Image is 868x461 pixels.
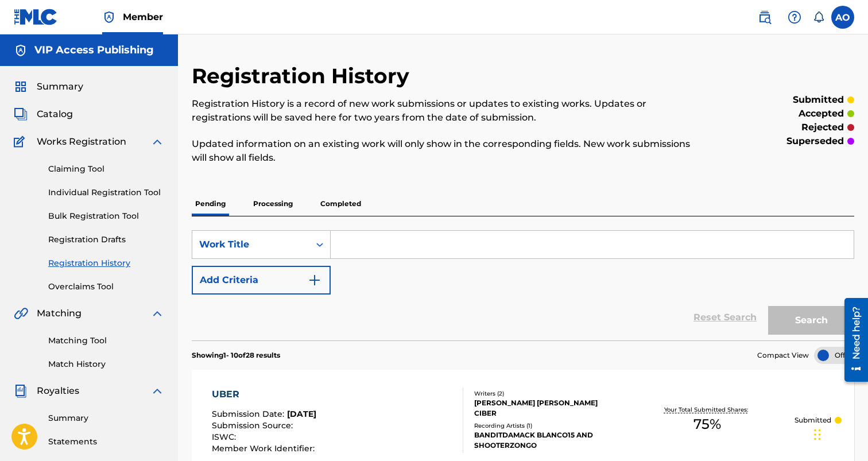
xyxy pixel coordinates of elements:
div: Recording Artists ( 1 ) [474,421,621,430]
button: Add Criteria [192,266,331,295]
a: SummarySummary [14,80,83,94]
div: UBER [212,388,317,401]
img: expand [150,135,164,149]
img: Summary [14,80,28,94]
iframe: Resource Center [836,293,868,388]
img: expand [150,307,164,320]
iframe: Chat Widget [811,406,868,461]
img: expand [150,384,164,398]
a: Overclaims Tool [48,281,164,293]
span: Submission Date : [212,409,287,419]
p: superseded [786,134,844,148]
a: Claiming Tool [48,163,164,175]
form: Search Form [192,230,854,340]
img: 9d2ae6d4665cec9f34b9.svg [308,273,321,287]
a: Individual Registration Tool [48,187,164,199]
a: CatalogCatalog [14,107,73,121]
div: Notifications [813,11,824,23]
p: Completed [317,192,365,216]
span: [DATE] [287,409,316,419]
p: Registration History is a record of new work submissions or updates to existing works. Updates or... [192,97,702,125]
p: rejected [801,121,844,134]
div: BANDITDAMACK BLANCO15 AND SHOOTERZONGO [474,430,621,451]
span: Catalog [37,107,73,121]
p: Processing [250,192,296,216]
p: Updated information on an existing work will only show in the corresponding fields. New work subm... [192,137,702,165]
img: Works Registration [14,135,29,149]
span: 75 % [693,414,721,435]
span: Compact View [757,350,809,361]
p: Pending [192,192,229,216]
img: Accounts [14,44,28,57]
h2: Registration History [192,63,415,89]
p: Your Total Submitted Shares: [664,405,751,414]
div: [PERSON_NAME] [PERSON_NAME] CIBER [474,398,621,419]
img: help [788,10,801,24]
a: Registration Drafts [48,234,164,246]
a: Summary [48,412,164,424]
img: MLC Logo [14,9,58,25]
img: Catalog [14,107,28,121]
div: Help [783,6,806,29]
div: User Menu [831,6,854,29]
div: Writers ( 2 ) [474,389,621,398]
a: Matching Tool [48,335,164,347]
span: Summary [37,80,83,94]
span: Member [123,10,163,24]
a: Registration History [48,257,164,269]
span: ISWC : [212,432,239,442]
p: Submitted [795,415,831,425]
img: Matching [14,307,28,320]
img: search [758,10,772,24]
span: Matching [37,307,82,320]
a: Bulk Registration Tool [48,210,164,222]
div: Work Title [199,238,303,251]
p: submitted [793,93,844,107]
a: Match History [48,358,164,370]
a: Statements [48,436,164,448]
span: Member Work Identifier : [212,443,317,454]
span: Works Registration [37,135,126,149]
p: Showing 1 - 10 of 28 results [192,350,280,361]
span: Royalties [37,384,79,398]
a: Public Search [753,6,776,29]
span: Submission Source : [212,420,296,431]
img: Royalties [14,384,28,398]
div: Drag [814,417,821,452]
img: Top Rightsholder [102,10,116,24]
h5: VIP Access Publishing [34,44,154,57]
p: accepted [799,107,844,121]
